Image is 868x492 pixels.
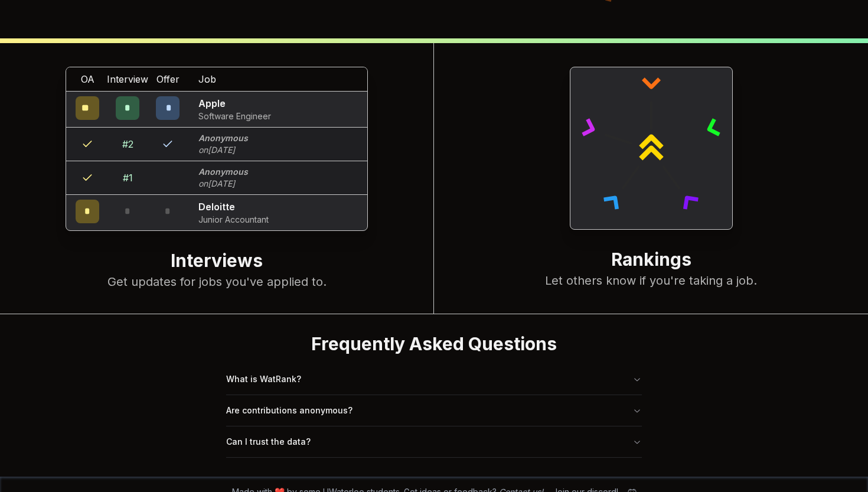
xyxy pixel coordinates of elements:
button: Are contributions anonymous? [226,395,642,426]
button: What is WatRank? [226,364,642,395]
h2: Rankings [458,249,844,272]
p: on [DATE] [198,144,248,156]
span: Interview [107,72,148,86]
h2: Interviews [24,250,410,273]
h2: Frequently Asked Questions [226,333,642,354]
div: # 1 [123,171,133,185]
span: Job [198,72,216,86]
p: Junior Accountant [198,214,269,226]
div: # 2 [122,137,133,151]
span: Offer [156,72,180,86]
p: Anonymous [198,132,248,144]
p: on [DATE] [198,178,248,190]
p: Let others know if you're taking a job. [458,272,844,289]
button: Can I trust the data? [226,426,642,457]
p: Software Engineer [198,110,271,122]
p: Anonymous [198,166,248,178]
p: Deloitte [198,200,269,214]
p: Get updates for jobs you've applied to. [24,273,410,290]
p: Apple [198,96,271,110]
span: OA [81,72,94,86]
